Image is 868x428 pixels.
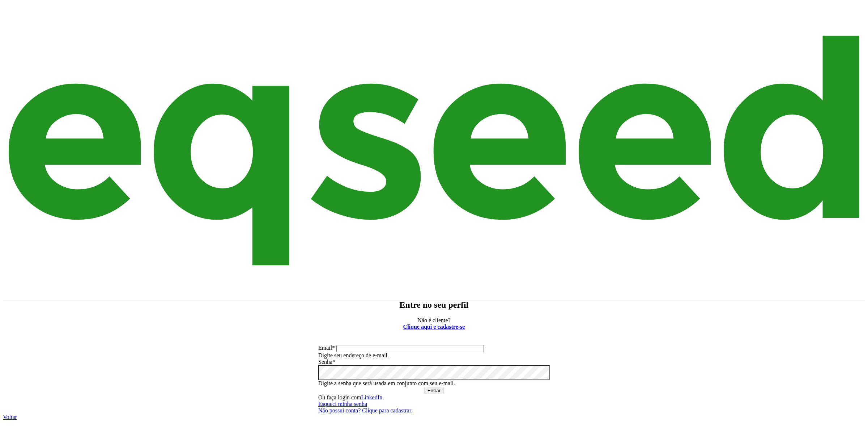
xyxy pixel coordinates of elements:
h2: Entre no seu perfil [3,300,865,310]
span: Este campo é obrigatório. [332,345,335,351]
div: Digite seu endereço de e-mail. [318,352,550,359]
a: Não possui conta? Clique para cadastrar. [318,407,412,414]
div: Ou faça login com [318,394,550,401]
a: Esqueci minha senha [318,401,367,407]
div: Digite a senha que será usada em conjunto com seu e-mail. [318,380,550,387]
label: Email [318,345,335,351]
a: Voltar [3,414,17,420]
button: Entrar [425,387,443,394]
p: Não é cliente? [3,317,865,330]
a: LinkedIn [361,394,383,400]
a: Clique aqui e cadastre-se [403,324,465,330]
label: Senha [318,359,335,365]
img: EqSeed Logo [3,7,865,295]
span: Este campo é obrigatório. [332,359,335,365]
